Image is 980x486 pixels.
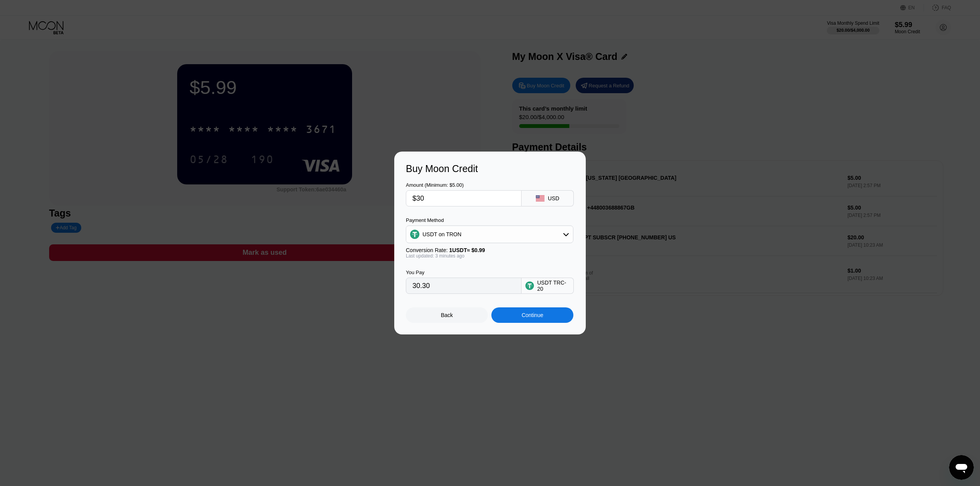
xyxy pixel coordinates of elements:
div: USDT on TRON [406,227,573,242]
div: Continue [491,307,573,323]
div: USDT TRC-20 [537,280,570,292]
div: Buy Moon Credit [406,163,574,174]
div: USD [548,195,559,201]
div: Back [406,307,488,323]
div: Back [441,312,453,318]
div: Amount (Minimum: $5.00) [406,182,522,188]
iframe: Кнопка запуска окна обмена сообщениями [949,455,974,480]
div: Conversion Rate: [406,247,573,253]
div: Payment Method [406,217,573,223]
input: $0.00 [412,191,515,206]
span: 1 USDT ≈ $0.99 [449,247,485,253]
div: You Pay [406,269,522,275]
div: Last updated: 3 minutes ago [406,253,573,259]
div: Continue [522,312,543,318]
div: USDT on TRON [422,231,462,237]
